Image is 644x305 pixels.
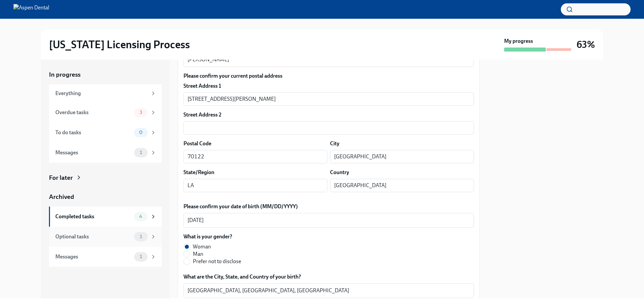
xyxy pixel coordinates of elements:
label: Country [330,169,349,176]
a: Messages1 [49,143,162,163]
div: Optional tasks [55,233,131,240]
label: Postal Code [183,140,211,147]
span: 1 [136,150,146,155]
h2: [US_STATE] Licensing Process [49,38,190,51]
h3: 63% [577,39,595,51]
div: Messages [55,253,131,260]
strong: My progress [504,37,533,45]
label: State/Region [183,169,214,176]
a: For later [49,173,162,182]
a: To do tasks0 [49,123,162,143]
span: 1 [136,234,146,239]
a: Everything [49,84,162,102]
span: 1 [136,254,146,259]
div: Messages [55,149,131,156]
span: 4 [135,214,146,219]
a: Messages1 [49,247,162,267]
label: Please confirm your current postal address [183,72,474,80]
a: In progress [49,70,162,79]
label: Street Address 1 [183,82,221,90]
div: Completed tasks [55,213,131,220]
a: Archived [49,193,162,201]
span: 0 [135,130,147,135]
img: Aspen Dental [13,4,49,15]
div: Everything [55,90,148,97]
span: Prefer not to disclose [193,258,241,265]
label: Please confirm your date of birth (MM/DD/YYYY) [183,203,474,210]
label: City [330,140,339,147]
textarea: [GEOGRAPHIC_DATA], [GEOGRAPHIC_DATA], [GEOGRAPHIC_DATA] [187,287,470,295]
a: Optional tasks1 [49,227,162,247]
span: Man [193,250,203,258]
label: What is your gender? [183,233,247,240]
textarea: [PERSON_NAME] [187,56,470,64]
textarea: [DATE] [187,216,470,224]
a: Overdue tasks3 [49,102,162,123]
label: Street Address 2 [183,111,221,119]
div: To do tasks [55,129,131,136]
span: 3 [136,110,146,115]
a: Completed tasks4 [49,207,162,227]
span: Woman [193,243,211,250]
div: Overdue tasks [55,109,131,116]
label: What are the City, State, and Country of your birth? [183,273,474,281]
div: For later [49,173,73,182]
